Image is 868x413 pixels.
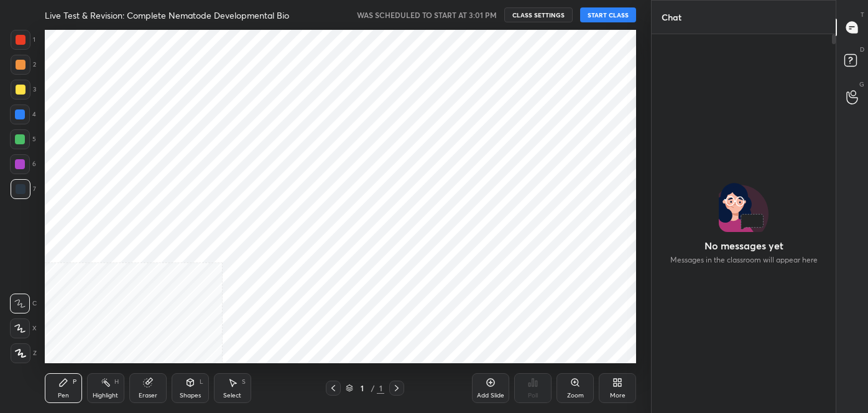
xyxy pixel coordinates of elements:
[357,9,497,21] h5: WAS SCHEDULED TO START AT 3:01 PM
[10,294,37,313] div: C
[860,45,864,54] p: D
[93,392,118,399] div: Highlight
[861,10,864,19] p: T
[859,80,864,89] p: G
[652,1,691,34] p: Chat
[610,392,626,399] div: More
[58,392,69,399] div: Pen
[356,384,368,392] div: 1
[11,55,36,75] div: 2
[11,30,35,50] div: 1
[45,9,289,21] h4: Live Test & Revision: Complete Nematode Developmental Bio
[371,384,374,392] div: /
[567,392,584,399] div: Zoom
[11,179,36,199] div: 7
[223,392,241,399] div: Select
[11,343,37,363] div: Z
[114,379,119,385] div: H
[139,392,157,399] div: Eraser
[580,7,636,22] button: START CLASS
[504,7,573,22] button: CLASS SETTINGS
[180,392,201,399] div: Shapes
[377,383,384,394] div: 1
[11,80,36,100] div: 3
[242,379,246,385] div: S
[73,379,76,385] div: P
[10,104,36,124] div: 4
[10,318,37,338] div: X
[477,392,504,399] div: Add Slide
[10,154,36,174] div: 6
[10,129,36,149] div: 5
[200,379,203,385] div: L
